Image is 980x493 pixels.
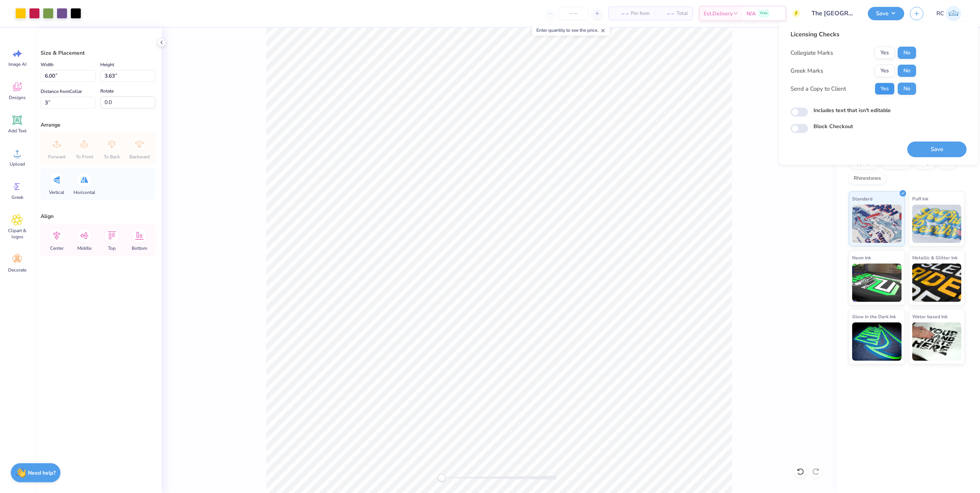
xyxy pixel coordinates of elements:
span: Image AI [8,61,26,67]
label: Width [41,60,54,69]
button: Yes [875,47,895,59]
span: – – [659,10,674,18]
div: Size & Placement [41,49,155,57]
button: No [898,83,916,95]
input: – – [559,7,588,20]
span: RC [936,9,944,18]
span: Vertical [49,189,64,195]
div: Arrange [41,121,155,129]
span: Designs [9,94,26,101]
span: – – [613,10,629,18]
span: Free [760,11,768,16]
span: Top [108,245,116,251]
input: Untitled Design [806,6,862,21]
span: Bottom [132,245,147,251]
span: Decorate [8,267,26,273]
img: Neon Ink [852,264,902,302]
span: Water based Ink [912,312,947,321]
label: Rotate [100,86,114,96]
span: Add Text [8,128,26,134]
div: Send a Copy to Client [791,85,846,93]
span: Center [50,245,64,251]
img: Rio Cabojoc [946,6,961,21]
a: RC [933,6,965,21]
div: Collegiate Marks [791,49,833,57]
span: Upload [10,161,25,167]
img: Metallic & Glitter Ink [912,264,962,302]
span: Greek [11,194,23,200]
img: Glow in the Dark Ink [852,322,902,361]
strong: Need help? [28,469,56,477]
span: Standard [852,195,872,203]
button: Yes [875,65,895,77]
span: Puff Ink [912,195,928,203]
button: No [898,65,916,77]
span: Middle [77,245,91,251]
span: Total [676,10,688,18]
label: Includes text that isn't editable [813,106,891,114]
label: Block Checkout [813,122,853,130]
span: Glow in the Dark Ink [852,312,896,321]
span: Neon Ink [852,254,871,262]
span: Clipart & logos [5,228,30,240]
span: N/A [746,10,756,18]
span: Horizontal [73,189,95,195]
div: Enter quantity to see the price. [532,25,610,36]
label: Distance from Collar [41,87,82,96]
span: Metallic & Glitter Ink [912,254,957,262]
button: No [898,47,916,59]
button: Save [868,7,904,20]
span: Per Item [631,10,650,18]
button: Yes [875,83,895,95]
img: Standard [852,205,902,243]
img: Water based Ink [912,322,962,361]
label: Height [100,60,114,69]
div: Greek Marks [791,67,823,75]
div: Accessibility label [438,474,446,482]
span: Est. Delivery [704,10,733,18]
div: Licensing Checks [791,30,916,39]
div: Align [41,212,155,220]
div: Rhinestones [849,173,886,184]
img: Puff Ink [912,205,962,243]
button: Save [907,142,967,157]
